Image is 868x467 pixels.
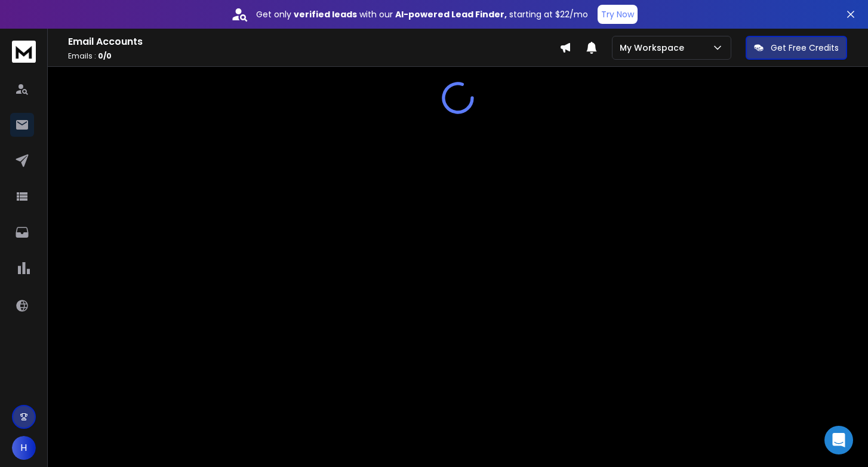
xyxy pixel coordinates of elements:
p: Get Free Credits [771,42,839,54]
button: Try Now [598,5,638,24]
span: 0 / 0 [98,51,112,61]
strong: verified leads [294,8,357,20]
button: H [12,436,36,460]
h1: Email Accounts [68,35,559,49]
p: Try Now [601,8,634,20]
p: Emails : [68,51,559,61]
strong: AI-powered Lead Finder, [395,8,507,20]
p: Get only with our starting at $22/mo [256,8,588,20]
button: Get Free Credits [746,36,847,60]
p: My Workspace [620,42,689,54]
img: logo [12,41,36,63]
div: Open Intercom Messenger [824,426,853,454]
